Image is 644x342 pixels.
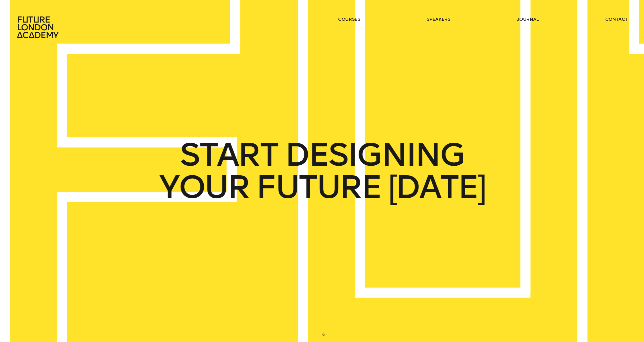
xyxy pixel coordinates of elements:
a: journal [517,16,539,22]
span: FUTURE [256,171,381,203]
span: START [180,139,278,171]
span: DESIGNING [285,139,464,171]
a: contact [605,16,628,22]
a: courses [338,16,360,22]
span: YOUR [159,171,249,203]
span: [DATE] [388,171,485,203]
a: speakers [427,16,450,22]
